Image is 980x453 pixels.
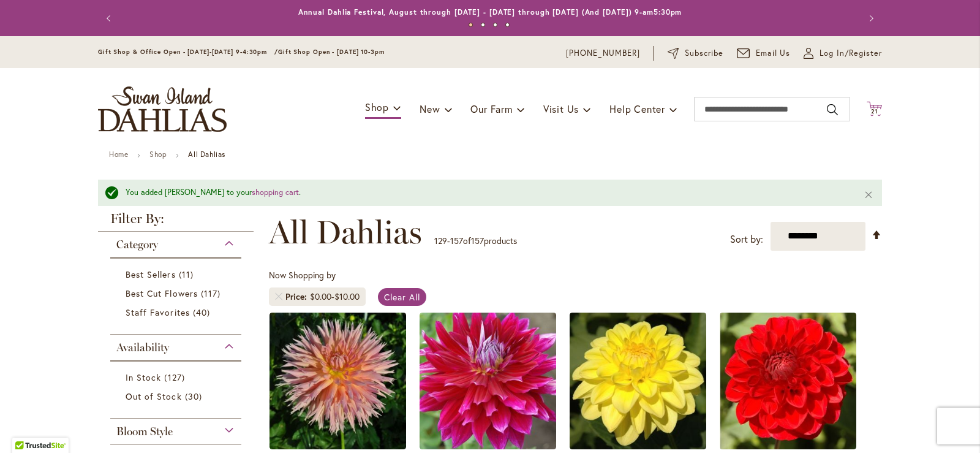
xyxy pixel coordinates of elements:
[730,228,763,251] label: Sort by:
[252,187,299,197] a: shopping cart
[493,23,497,27] button: 3 of 4
[334,291,360,302] span: $10.00
[179,268,197,281] span: 11
[98,212,254,232] strong: Filter By:
[543,102,579,115] span: Visit Us
[668,47,723,59] a: Subscribe
[126,306,190,318] span: Staff Favorites
[126,371,161,383] span: In Stock
[867,101,882,118] button: 21
[164,371,187,384] span: 127
[275,293,282,300] a: Remove Price $0.00 - $10.00
[471,235,484,246] span: 157
[804,47,882,59] a: Log In/Register
[109,150,128,159] a: Home
[450,235,463,246] span: 157
[269,214,422,251] span: All Dahlias
[126,390,182,402] span: Out of Stock
[310,291,331,302] span: $0.00
[505,23,510,27] button: 4 of 4
[378,288,426,306] a: Clear All
[126,306,229,319] a: Staff Favorites
[98,48,278,56] span: Gift Shop & Office Open - [DATE]-[DATE] 9-4:30pm /
[570,313,706,449] img: SISA
[149,150,167,159] a: Shop
[566,47,640,59] a: [PHONE_NUMBER]
[434,235,447,246] span: 129
[310,291,360,303] div: -
[871,107,878,115] span: 21
[116,425,173,438] span: Bloom Style
[820,47,882,59] span: Log In/Register
[278,48,385,56] span: Gift Shop Open - [DATE] 10-3pm
[126,268,229,281] a: Best Sellers
[9,409,43,444] iframe: Launch Accessibility Center
[285,291,310,303] span: Price
[756,47,791,59] span: Email Us
[185,390,205,403] span: 30
[365,101,389,113] span: Shop
[126,390,229,403] a: Out of Stock 30
[384,291,420,303] span: Clear All
[737,47,791,59] a: Email Us
[420,313,556,449] img: Shockwave
[188,150,225,159] strong: All Dahlias
[469,23,473,27] button: 1 of 4
[858,6,882,31] button: Next
[720,313,856,449] img: SMARTY PANTS
[298,7,682,17] a: Annual Dahlia Festival, August through [DATE] - [DATE] through [DATE] (And [DATE]) 9-am5:30pm
[420,102,440,115] span: New
[609,102,665,115] span: Help Center
[481,23,485,27] button: 2 of 4
[193,306,213,319] span: 40
[126,287,229,300] a: Best Cut Flowers
[570,440,706,452] a: SISA
[98,6,123,31] button: Previous
[434,231,517,251] p: - of products
[98,86,227,132] a: store logo
[126,187,845,199] div: You added [PERSON_NAME] to your .
[116,341,169,354] span: Availability
[420,440,556,452] a: Shockwave
[470,102,512,115] span: Our Farm
[126,371,229,384] a: In Stock 127
[685,47,723,59] span: Subscribe
[126,287,198,299] span: Best Cut Flowers
[269,313,406,449] img: SHAGGY CHIC
[269,440,406,452] a: SHAGGY CHIC
[720,440,856,452] a: SMARTY PANTS
[201,287,224,300] span: 117
[126,268,176,280] span: Best Sellers
[116,238,158,251] span: Category
[269,269,336,281] span: Now Shopping by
